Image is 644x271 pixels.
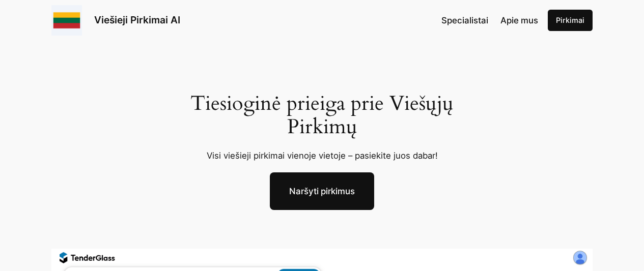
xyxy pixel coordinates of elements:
h1: Tiesioginė prieiga prie Viešųjų Pirkimų [178,92,466,139]
span: Apie mus [500,15,538,25]
span: Specialistai [441,15,488,25]
a: Viešieji Pirkimai AI [94,14,180,26]
a: Specialistai [441,14,488,27]
p: Visi viešieji pirkimai vienoje vietoje – pasiekite juos dabar! [178,149,466,162]
nav: Navigation [441,14,538,27]
a: Naršyti pirkimus [270,172,374,210]
img: Viešieji pirkimai logo [51,5,82,36]
a: Pirkimai [548,10,593,31]
a: Apie mus [500,14,538,27]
